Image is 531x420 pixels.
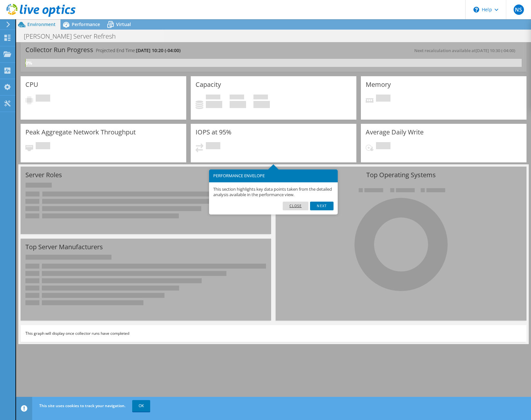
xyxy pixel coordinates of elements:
[36,142,50,151] span: Pending
[473,7,479,13] svg: \n
[253,95,268,101] span: Total
[116,21,131,27] span: Virtual
[206,95,220,101] span: Used
[253,101,270,108] h4: 0 GiB
[132,400,150,412] a: OK
[213,174,334,178] h3: PERFORMANCE ENVELOPE
[514,5,524,15] span: NS
[27,21,56,27] span: Environment
[21,325,526,342] div: This graph will display once collector runs have completed
[230,101,246,108] h4: 0 GiB
[39,403,125,408] span: This site uses cookies to track your navigation.
[213,187,334,197] p: This section highlights key data points taken from the detailed analysis available in the perform...
[310,202,333,210] a: Next
[230,95,244,101] span: Free
[376,95,390,103] span: Pending
[283,202,309,210] a: Close
[206,142,220,151] span: Pending
[36,95,50,103] span: Pending
[72,21,100,27] span: Performance
[376,142,390,151] span: Pending
[21,33,126,40] h1: [PERSON_NAME] Server Refresh
[206,101,222,108] h4: 0 GiB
